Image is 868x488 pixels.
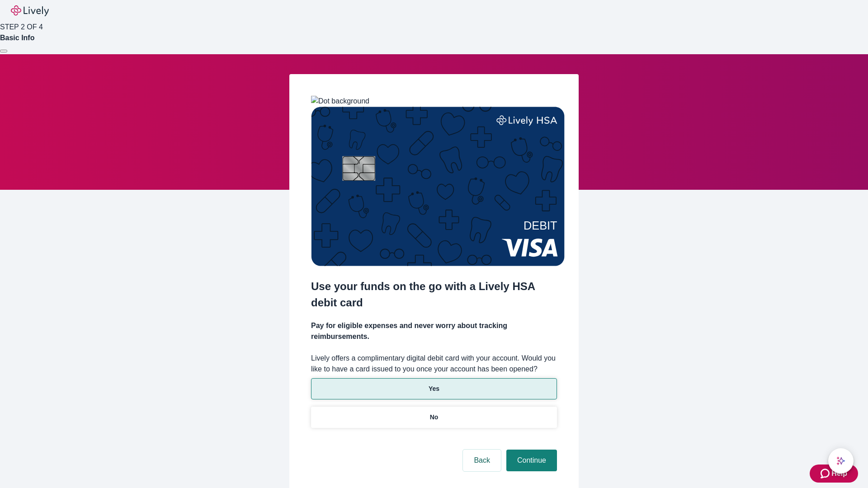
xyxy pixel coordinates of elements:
[831,468,847,479] span: Help
[506,450,557,471] button: Continue
[11,5,49,16] img: Lively
[836,456,845,465] svg: Lively AI Assistant
[311,107,565,266] img: Debit card
[821,468,831,479] svg: Zendesk support icon
[311,378,557,399] button: Yes
[311,320,557,342] h4: Pay for eligible expenses and never worry about tracking reimbursements.
[463,450,501,471] button: Back
[828,448,854,474] button: chat
[429,384,439,394] p: Yes
[311,353,557,375] label: Lively offers a complimentary digital debit card with your account. Would you like to have a card...
[311,96,369,107] img: Dot background
[311,278,557,311] h2: Use your funds on the go with a Lively HSA debit card
[311,407,557,428] button: No
[430,413,439,422] p: No
[810,465,858,483] button: Zendesk support iconHelp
